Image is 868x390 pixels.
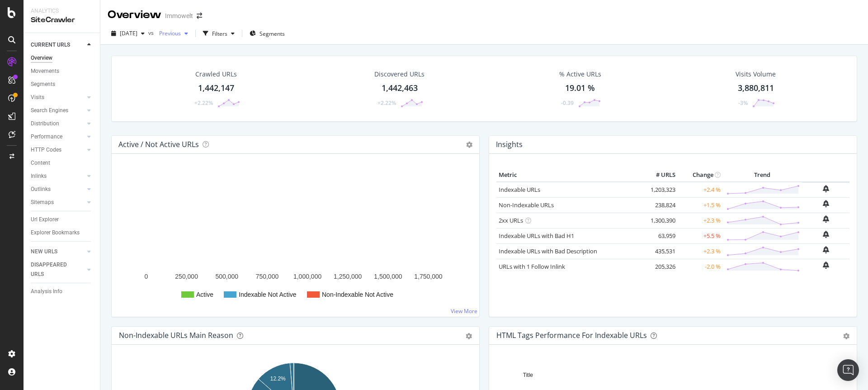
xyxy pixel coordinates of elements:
td: +2.3 % [678,243,723,259]
div: bell-plus [823,262,829,269]
div: bell-plus [823,231,829,238]
a: Visits [31,93,85,102]
span: Segments [259,30,285,38]
td: 205,326 [642,259,678,274]
div: Movements [31,67,59,76]
a: Explorer Bookmarks [31,228,94,238]
div: Sitemaps [31,198,54,207]
div: Segments [31,80,55,89]
svg: A chart. [119,168,472,309]
div: 1,442,463 [382,82,418,94]
a: HTTP Codes [31,145,85,155]
a: URLs with 1 Follow Inlink [499,262,565,271]
div: Content [31,158,50,168]
text: 1,000,000 [293,273,321,280]
td: +5.5 % [678,228,723,243]
button: Segments [246,26,288,41]
a: Performance [31,132,85,142]
div: DISAPPEARED URLS [31,260,76,279]
text: Non-Indexable Not Active [322,291,393,298]
text: Active [196,291,213,298]
text: 12.2% [270,375,286,381]
i: Options [466,142,472,148]
a: Indexable URLs [499,185,540,194]
div: Immowelt [165,11,193,20]
div: 3,880,811 [738,82,774,94]
text: 1,250,000 [334,273,362,280]
div: Explorer Bookmarks [31,228,80,238]
td: +2.3 % [678,213,723,228]
div: Non-Indexable URLs Main Reason [119,331,233,340]
div: bell-plus [823,246,829,253]
div: Performance [31,132,62,142]
a: Indexable URLs with Bad Description [499,247,597,255]
div: bell-plus [823,200,829,207]
div: HTTP Codes [31,145,61,155]
a: Distribution [31,119,85,128]
div: gear [466,333,472,339]
div: +2.22% [377,99,396,107]
div: HTML Tags Performance for Indexable URLs [496,331,647,340]
span: Previous [156,29,181,37]
span: 2025 Sep. 19th [120,29,137,37]
a: 2xx URLs [499,216,523,224]
button: Filters [199,26,238,41]
th: Trend [723,168,802,182]
td: 238,824 [642,197,678,213]
div: Visits Volume [736,70,776,79]
div: bell-plus [823,215,829,223]
text: 750,000 [256,273,279,280]
div: Outlinks [31,185,51,194]
div: CURRENT URLS [31,40,70,50]
div: Search Engines [31,106,68,115]
a: Sitemaps [31,198,85,207]
div: arrow-right-arrow-left [197,13,202,19]
button: Previous [156,26,192,41]
div: Distribution [31,119,59,128]
div: Open Intercom Messenger [837,359,859,381]
div: Filters [212,30,227,38]
th: Change [678,168,723,182]
a: Movements [31,67,94,76]
div: Inlinks [31,171,47,181]
text: Title [523,372,533,378]
text: 0 [145,273,148,280]
a: DISAPPEARED URLS [31,260,85,279]
div: 19.01 % [565,82,595,94]
div: bell-plus [823,185,829,192]
text: Indexable Not Active [239,291,297,298]
div: Discovered URLs [374,70,425,79]
div: gear [843,333,849,339]
button: [DATE] [108,26,148,41]
td: 63,959 [642,228,678,243]
text: 250,000 [175,273,198,280]
a: Search Engines [31,106,85,115]
a: Url Explorer [31,215,94,224]
div: SiteCrawler [31,15,93,25]
a: Outlinks [31,185,85,194]
a: View More [451,307,477,315]
th: Metric [496,168,642,182]
td: -2.0 % [678,259,723,274]
a: Overview [31,53,94,63]
th: # URLS [642,168,678,182]
td: +2.4 % [678,182,723,198]
td: 1,203,323 [642,182,678,198]
a: Analysis Info [31,287,94,296]
h4: Insights [496,138,523,151]
div: -3% [738,99,748,107]
div: -0.39 [561,99,574,107]
div: % Active URLs [559,70,601,79]
a: Content [31,158,94,168]
td: 1,300,390 [642,213,678,228]
div: Overview [31,53,52,63]
div: +2.22% [194,99,213,107]
a: Non-Indexable URLs [499,201,554,209]
text: 1,750,000 [414,273,442,280]
div: Url Explorer [31,215,59,224]
span: vs [148,29,156,37]
text: 1,500,000 [374,273,402,280]
div: NEW URLS [31,247,57,257]
a: Inlinks [31,171,85,181]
